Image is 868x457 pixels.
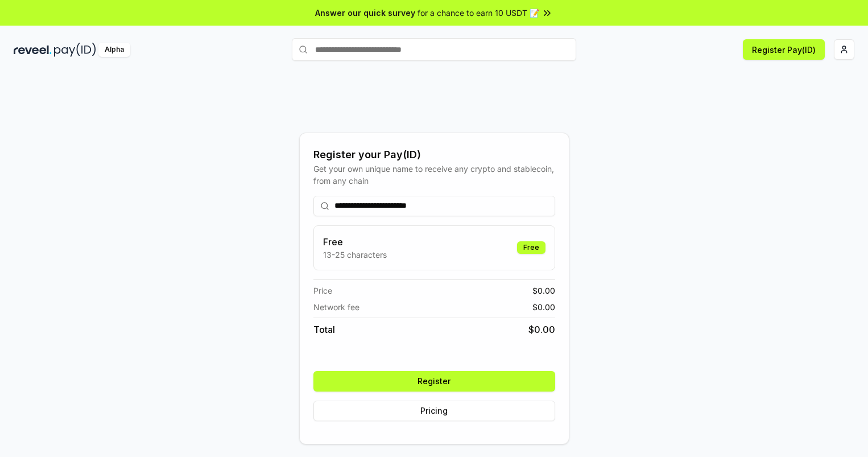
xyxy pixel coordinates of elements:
[313,163,555,187] div: Get your own unique name to receive any crypto and stablecoin, from any chain
[532,285,555,297] span: $ 0.00
[54,43,96,57] img: pay_id
[313,301,359,313] span: Network fee
[313,285,332,297] span: Price
[323,249,387,261] p: 13-25 characters
[313,371,555,392] button: Register
[323,235,387,249] h3: Free
[14,43,52,57] img: reveel_dark
[517,241,545,254] div: Free
[743,39,825,60] button: Register Pay(ID)
[313,401,555,421] button: Pricing
[313,323,335,336] span: Total
[98,43,130,57] div: Alpha
[313,147,555,163] div: Register your Pay(ID)
[528,323,555,336] span: $ 0.00
[315,7,415,19] span: Answer our quick survey
[418,7,539,19] span: for a chance to earn 10 USDT 📝
[532,301,555,313] span: $ 0.00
